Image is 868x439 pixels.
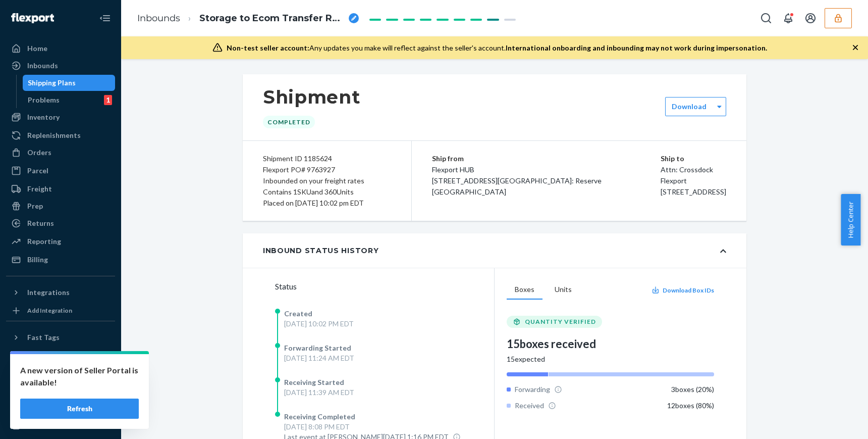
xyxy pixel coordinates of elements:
div: Problems [28,95,60,105]
span: Created [284,309,312,318]
iframe: Opens a widget where you can chat to one of our agents [802,409,858,434]
a: Billing [6,252,115,268]
a: Home [6,40,115,57]
button: Download Box IDs [652,286,714,295]
button: Give Feedback [6,417,115,433]
p: Attn: Crossdock [661,164,726,175]
button: Units [547,280,580,300]
p: Flexport [661,175,726,186]
div: Add Integration [27,306,72,315]
span: International onboarding and inbounding may not work during impersonation. [506,43,767,52]
div: 3 boxes ( 20 %) [671,384,714,395]
a: Returns [6,215,115,231]
div: Flexport PO# 9763927 [263,164,391,175]
button: Open Search Box [756,8,776,28]
div: Status [275,280,494,292]
a: Settings [6,366,115,382]
a: Inbounds [6,58,115,74]
div: [DATE] 11:24 AM EDT [284,353,354,363]
a: Add Integration [6,305,115,317]
div: [DATE] 10:02 PM EDT [284,319,354,329]
a: Problems1 [23,92,116,108]
a: Freight [6,181,115,197]
div: 15 boxes received [507,336,714,352]
button: Talk to Support [6,383,115,399]
div: Home [27,43,47,54]
a: Replenishments [6,127,115,143]
span: Non-test seller account: [227,43,309,52]
div: Any updates you make will reflect against the seller's account. [227,43,767,53]
p: Ship from [432,153,661,164]
div: Forwarding [507,384,562,395]
div: Inventory [27,112,60,122]
div: Shipment ID 1185624 [263,153,391,164]
span: Receiving Started [284,378,344,386]
a: Inbounds [137,13,180,24]
span: Receiving Completed [284,412,355,421]
a: Add Fast Tag [6,350,115,362]
a: Help Center [6,400,115,416]
div: Received [507,401,556,411]
span: QUANTITY VERIFIED [525,318,596,326]
button: Integrations [6,284,115,301]
button: Help Center [841,194,860,246]
div: 1 [104,95,112,105]
button: Open notifications [778,8,798,28]
div: Parcel [27,166,48,176]
button: Fast Tags [6,329,115,346]
div: 15 expected [507,354,714,364]
div: Integrations [27,287,70,298]
button: Open account menu [800,8,821,28]
button: Boxes [507,280,542,300]
div: Contains 1 SKU and 360 Units [263,186,391,198]
a: Shipping Plans [23,75,116,91]
label: Download [672,102,707,112]
div: Returns [27,218,54,228]
button: Close Navigation [95,8,115,28]
div: 12 boxes ( 80 %) [667,401,714,411]
span: Forwarding Started [284,344,351,352]
a: Parcel [6,163,115,179]
p: A new version of Seller Portal is available! [20,364,139,388]
div: Placed on [DATE] 10:02 pm EDT [263,198,391,209]
h1: Shipment [263,86,360,108]
div: [DATE] 11:39 AM EDT [284,387,354,398]
span: Flexport HUB [STREET_ADDRESS][GEOGRAPHIC_DATA]: Reserve [GEOGRAPHIC_DATA] [432,165,602,196]
div: Completed [263,116,315,128]
ol: breadcrumbs [129,4,367,33]
span: Storage to Ecom Transfer RPCNHC2RPW8JH [199,12,345,25]
div: Freight [27,184,52,194]
div: [DATE] 8:08 PM EDT [284,422,461,432]
span: [STREET_ADDRESS] [661,187,726,196]
img: Flexport logo [11,13,54,23]
div: Orders [27,148,51,158]
button: Refresh [20,399,139,419]
div: Replenishments [27,130,81,140]
a: Inventory [6,109,115,125]
div: Shipping Plans [28,78,76,88]
div: Inbounded on your freight rates [263,175,391,186]
div: Fast Tags [27,332,60,343]
a: Orders [6,144,115,161]
div: Inbound Status History [263,246,378,256]
p: Ship to [661,153,726,164]
a: Reporting [6,233,115,250]
div: Prep [27,201,43,211]
div: Reporting [27,236,61,247]
a: Prep [6,198,115,214]
div: Inbounds [27,61,58,71]
div: Billing [27,255,48,265]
